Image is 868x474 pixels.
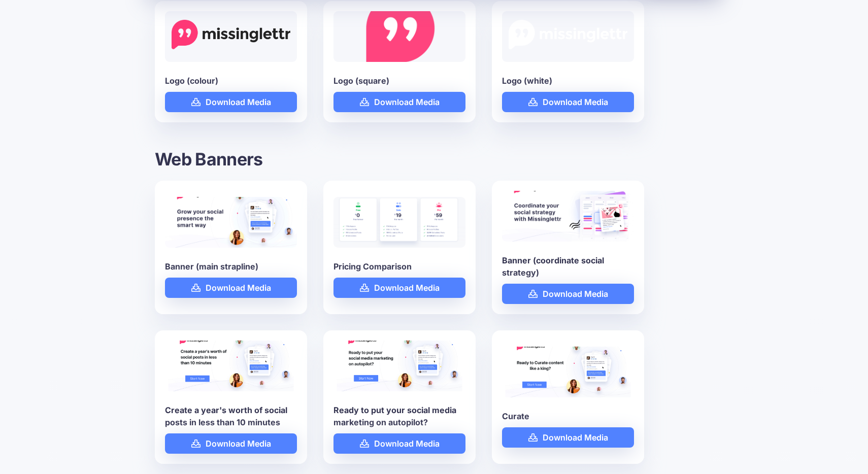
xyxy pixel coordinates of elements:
a: Download Media [165,433,297,454]
b: Logo (white) [502,75,634,87]
b: Logo (square) [333,75,465,87]
img: logo-white.png [509,20,627,50]
img: social_thumb.jpg [165,186,297,255]
b: Banner (main strapline) [165,260,297,273]
a: Download Media [502,92,634,112]
a: Download Media [502,284,634,304]
img: logo-large.png [172,20,290,50]
b: Ready to put your social media marketing on autopilot? [333,404,465,428]
a: Download Media [333,92,465,112]
img: missinglettr_banner_coordinate_strategy.jpg [502,180,634,249]
img: 3.png [165,331,297,397]
a: Download Media [165,278,297,298]
b: Pricing Comparison [333,260,465,273]
img: 1.png [502,337,634,403]
img: missinglettr_banner_pricing_comparison.png [333,191,465,250]
a: Download Media [502,427,634,448]
a: Download Media [333,278,465,298]
a: Download Media [165,92,297,112]
h3: Web Banners [155,148,713,171]
img: 2.png [333,331,465,397]
b: Logo (colour) [165,75,297,87]
b: Banner (coordinate social strategy) [502,254,634,279]
b: Curate [502,410,634,422]
a: Download Media [333,433,465,454]
b: Create a year's worth of social posts in less than 10 minutes [165,404,297,428]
